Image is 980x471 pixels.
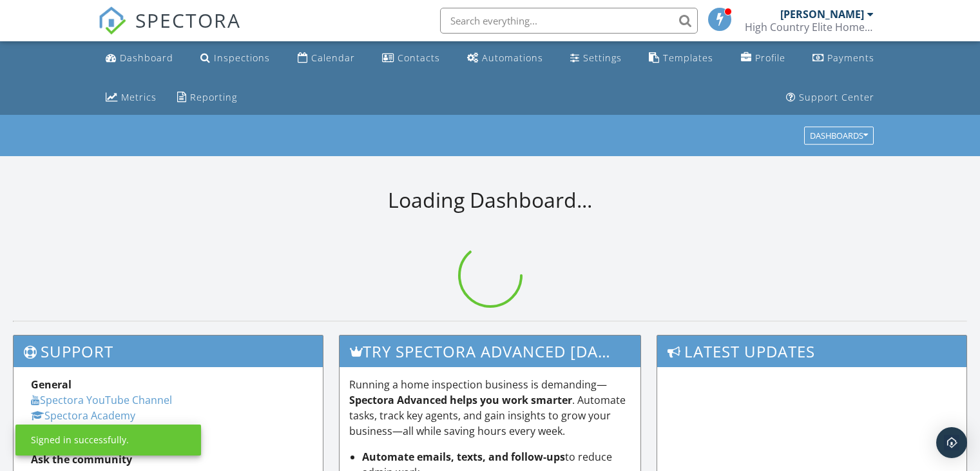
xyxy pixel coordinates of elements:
[349,393,572,407] strong: Spectora Advanced helps you work smarter
[31,452,305,467] div: Ask the community
[810,132,868,141] div: Dashboards
[31,377,72,392] strong: General
[362,450,565,464] strong: Automate emails, texts, and follow-ups
[14,336,323,367] h3: Support
[745,21,874,34] div: High Country Elite Home Inspections
[190,91,237,103] div: Reporting
[98,6,126,35] img: The Best Home Inspection Software - Spectora
[135,6,241,34] span: SPECTORA
[583,52,622,64] div: Settings
[121,91,157,103] div: Metrics
[781,86,879,110] a: Support Center
[398,52,440,64] div: Contacts
[120,52,173,64] div: Dashboard
[349,377,631,439] p: Running a home inspection business is demanding— . Automate tasks, track key agents, and gain ins...
[98,17,241,45] a: SPECTORA
[755,52,785,64] div: Profile
[377,46,445,70] a: Contacts
[736,46,791,70] a: Company Profile
[214,52,270,64] div: Inspections
[644,46,718,70] a: Templates
[827,52,874,64] div: Payments
[311,52,355,64] div: Calendar
[440,8,698,34] input: Search everything...
[101,46,178,70] a: Dashboard
[565,46,627,70] a: Settings
[804,127,874,145] button: Dashboards
[31,434,129,446] div: Signed in successfully.
[31,393,172,407] a: Spectora YouTube Channel
[293,46,360,70] a: Calendar
[780,8,864,21] div: [PERSON_NAME]
[482,52,543,64] div: Automations
[462,46,548,70] a: Automations (Basic)
[101,86,162,110] a: Metrics
[340,336,641,367] h3: Try spectora advanced [DATE]
[172,86,242,110] a: Reporting
[799,91,874,103] div: Support Center
[663,52,713,64] div: Templates
[807,46,879,70] a: Payments
[657,336,966,367] h3: Latest Updates
[195,46,275,70] a: Inspections
[936,427,967,458] div: Open Intercom Messenger
[31,408,135,423] a: Spectora Academy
